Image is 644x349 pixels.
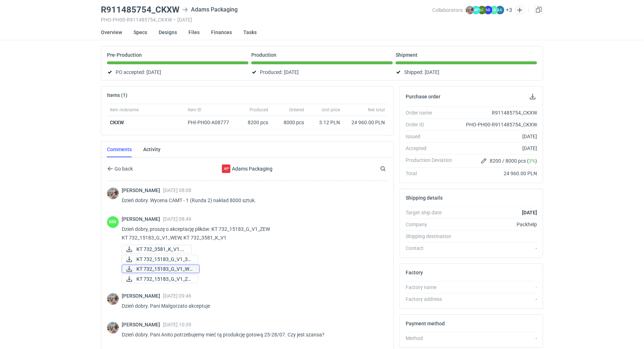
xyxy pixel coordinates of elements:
[251,52,276,58] p: Production
[107,52,142,58] p: Pre-Production
[107,92,127,98] h2: Items (1)
[515,5,524,15] button: Edit collaborators
[163,187,191,193] span: [DATE] 08:08
[188,119,236,126] div: PHI-PH00-A08777
[506,7,512,13] button: +3
[136,275,192,283] span: KT 732_15183_G_V1_ZE...
[239,116,271,129] div: 8200 pcs
[406,170,458,177] div: Total
[458,121,537,128] div: PHO-PH00-R911485754_CKXW
[432,7,463,13] span: Collaborators
[101,24,122,40] a: Overview
[406,195,443,201] h2: Shipping details
[406,209,458,216] div: Target ship date
[406,157,458,165] div: Production Deviation
[122,245,192,253] a: KT 732_3581_K_V1.pdf
[182,5,238,14] div: Adams Packaging
[122,302,382,310] p: Dzień dobry. Pani Małgorzato akceptuje
[107,187,119,199] img: Michał Palasek
[406,321,445,326] h2: Payment method
[396,52,417,58] p: Shipment
[146,68,161,76] span: [DATE]
[458,170,537,177] div: 24 960.00 PLN
[122,216,163,222] span: [PERSON_NAME]
[379,164,402,173] input: Search
[122,255,198,264] a: KT 732_15183_G_V1_3D...
[406,133,458,140] div: Issued
[458,221,537,228] div: Packhelp
[110,120,124,125] a: CKXW
[163,322,191,327] span: [DATE] 10:39
[107,216,119,228] figcaption: MN
[211,24,232,40] a: Finances
[159,24,177,40] a: Designs
[490,6,498,14] figcaption: ŁD
[496,6,504,14] figcaption: ŁS
[346,119,385,126] div: 24 960.00 PLN
[522,210,537,215] strong: [DATE]
[535,5,543,14] a: Duplicate
[484,6,493,14] figcaption: AD
[122,275,193,283] div: KT 732_15183_G_V1_ZEW.pdf
[406,109,458,116] div: Order name
[406,121,458,128] div: Order ID
[122,293,163,299] span: [PERSON_NAME]
[136,245,186,253] span: KT 732_3581_K_V1.pdf
[122,255,193,264] div: KT 732_15183_G_V1_3D.JPG
[458,284,537,291] div: -
[174,17,176,23] span: •
[122,187,163,193] span: [PERSON_NAME]
[243,24,257,40] a: Tasks
[458,245,537,252] div: -
[406,94,440,99] h2: Purchase order
[284,68,299,76] span: [DATE]
[458,296,537,303] div: -
[122,265,200,273] a: KT 732_15183_G_V1_WE...
[113,166,133,171] span: Go back
[458,335,537,342] div: -
[472,6,480,14] figcaption: MP
[406,335,458,342] div: Method
[107,216,119,228] div: Małgorzata Nowotna
[406,270,423,275] h2: Factory
[188,24,200,40] a: Files
[458,109,537,116] div: R911485754_CKXW
[122,275,198,283] a: KT 732_15183_G_V1_ZE...
[289,107,304,113] span: Ordered
[122,322,163,327] span: [PERSON_NAME]
[406,145,458,152] div: Accepted
[406,245,458,252] div: Contact
[529,158,535,164] span: 3%
[143,141,160,157] a: Activity
[222,164,230,173] figcaption: AP
[406,221,458,228] div: Company
[222,164,230,173] div: Adams Packaging
[528,92,537,101] button: Download PO
[368,107,385,113] span: Net total
[107,293,119,305] img: Michał Palasek
[107,164,133,173] button: Go back
[134,24,147,40] a: Specs
[136,265,193,273] span: KT 732_15183_G_V1_WE...
[107,68,248,76] div: PO accepted:
[107,322,119,334] img: Michał Palasek
[188,164,306,173] div: Adams Packaging
[107,141,132,157] a: Comments
[101,5,179,14] h3: R911485754_CKXW
[406,284,458,291] div: Factory name
[251,68,393,76] div: Produced:
[249,107,268,113] span: Produced
[101,17,432,23] div: PHO-PH00-R911485754_CKXW [DATE]
[310,119,340,126] div: 3.12 PLN
[122,225,382,242] p: Dzień dobry, proszę o akceptację plików: KT 732_15183_G_V1_ZEW KT 732_15183_G_V1_WEW, KT 732_3581...
[490,157,537,164] span: 8200 / 8000 pcs ( )
[122,196,382,205] p: Dzień dobry. Wycena CAMT - 1 (Runda 2) nakład 8000 sztuk.
[425,68,439,76] span: [DATE]
[122,265,193,273] div: KT 732_15183_G_V1_WEW.pdf
[163,293,191,299] span: [DATE] 09:46
[406,296,458,303] div: Factory address
[271,116,307,129] div: 8000 pcs
[458,145,537,152] div: [DATE]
